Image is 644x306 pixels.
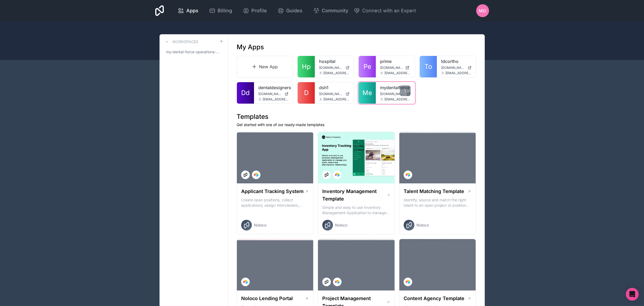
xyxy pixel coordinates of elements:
[441,66,472,70] a: [DOMAIN_NAME]
[406,280,410,284] img: Airtable Logo
[319,84,350,91] a: dsh1
[380,92,411,96] a: [DOMAIN_NAME]
[404,197,472,208] p: Identify, source and match the right talent to an open project or position with our Talent Matchi...
[319,58,350,65] a: hospital
[380,84,411,91] a: mydentalforce
[302,62,311,71] span: Hp
[441,66,465,70] span: [DOMAIN_NAME]
[380,58,411,65] a: prime
[237,112,476,121] h1: Templates
[273,5,307,17] a: Guides
[164,39,198,45] a: Workspaces
[420,56,437,77] a: To
[441,58,472,65] a: tdcortho
[335,222,347,228] span: Noloco
[258,92,283,96] span: [DOMAIN_NAME]
[258,84,289,91] a: dentaldesigners
[323,97,350,101] span: [EMAIL_ADDRESS][DOMAIN_NAME]
[384,71,411,75] span: [EMAIL_ADDRESS][DOMAIN_NAME]
[205,5,236,17] a: Billing
[186,7,198,14] span: Apps
[363,62,371,71] span: Pe
[319,66,343,70] span: [DOMAIN_NAME]
[404,295,464,302] h1: Content Agency Template
[362,89,372,97] span: Me
[359,82,376,104] a: Me
[237,56,293,78] a: New App
[335,280,339,284] img: Airtable Logo
[173,5,203,17] a: Apps
[404,188,464,195] h1: Talent Matching Template
[309,5,353,17] a: Community
[241,89,250,97] span: Dd
[241,197,309,208] p: Create open positions, collect applications, assign interviewers, centralise candidate feedback a...
[254,173,258,177] img: Airtable Logo
[218,7,232,14] span: Billing
[416,222,429,228] span: Noloco
[263,97,289,101] span: [EMAIL_ADDRESS][DOMAIN_NAME]
[406,173,410,177] img: Airtable Logo
[298,56,315,77] a: Hp
[335,173,339,177] img: Airtable Logo
[258,92,289,96] a: [DOMAIN_NAME]
[322,7,348,14] span: Community
[243,280,248,284] img: Airtable Logo
[237,122,476,127] p: Get started with one of our ready-made templates
[362,7,416,14] span: Connect with an Expert
[354,7,416,14] button: Connect with an Expert
[241,295,293,302] h1: Noloco Lending Portal
[319,66,350,70] a: [DOMAIN_NAME]
[166,49,219,55] span: my-dental-force-operations-workspace
[323,71,350,75] span: [EMAIL_ADDRESS][DOMAIN_NAME]
[238,5,271,17] a: Profile
[380,66,403,70] span: [DOMAIN_NAME]
[445,71,472,75] span: [EMAIL_ADDRESS][DOMAIN_NAME]
[626,288,639,301] div: Open Intercom Messenger
[380,92,404,96] span: [DOMAIN_NAME]
[479,7,486,14] span: MO
[286,7,302,14] span: Guides
[359,56,376,77] a: Pe
[380,66,411,70] a: [DOMAIN_NAME]
[319,92,350,96] a: [DOMAIN_NAME]
[254,222,266,228] span: Noloco
[172,39,198,44] h3: Workspaces
[241,188,304,195] h1: Applicant Tracking System
[322,205,390,216] p: Simple and easy to use Inventory Management Application to manage your stock, orders and Manufact...
[304,89,309,97] span: D
[384,97,411,101] span: [EMAIL_ADDRESS][DOMAIN_NAME]
[251,7,267,14] span: Profile
[425,62,432,71] span: To
[237,82,254,104] a: Dd
[298,82,315,104] a: D
[322,188,387,203] h1: Inventory Management Template
[319,92,343,96] span: [DOMAIN_NAME]
[164,47,223,57] a: my-dental-force-operations-workspace
[237,43,264,51] h1: My Apps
